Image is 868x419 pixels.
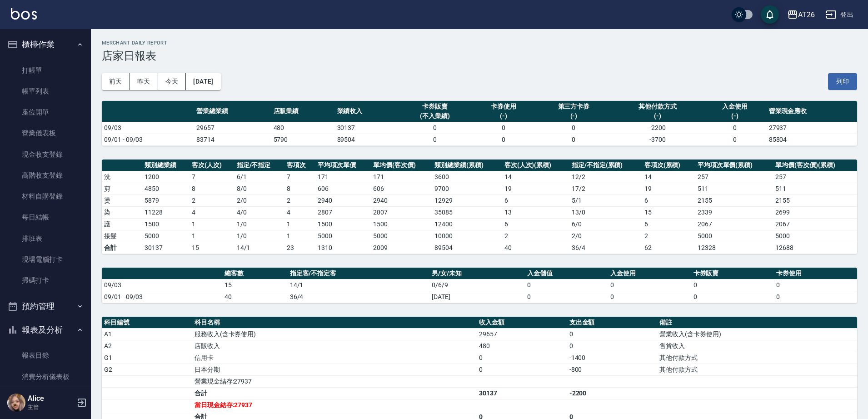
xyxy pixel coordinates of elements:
th: 客次(人次)(累積) [502,160,569,171]
td: 其他付款方式 [657,352,857,364]
div: (不入業績) [401,111,469,121]
td: 40 [502,242,569,254]
td: 62 [642,242,695,254]
td: 171 [315,171,371,183]
td: 511 [773,183,857,195]
td: 2155 [695,195,773,206]
td: 0 [472,122,535,134]
a: 報表目錄 [4,345,87,366]
div: 入金使用 [705,102,764,111]
td: 13 [502,206,569,218]
p: 主管 [28,403,74,411]
td: 8 [284,183,315,195]
button: 昨天 [130,73,158,90]
th: 入金使用 [608,268,691,279]
td: 606 [371,183,432,195]
div: (-) [705,111,764,121]
td: 2 [642,230,695,242]
td: 售貨收入 [657,340,857,352]
button: [DATE] [186,73,220,90]
th: 客次(人次) [190,160,234,171]
td: 6 [502,195,569,206]
td: 12400 [432,218,502,230]
td: 2807 [371,206,432,218]
td: 12929 [432,195,502,206]
td: 1 / 0 [234,230,285,242]
td: 5000 [371,230,432,242]
td: 29657 [194,122,271,134]
td: 9700 [432,183,502,195]
th: 卡券販賣 [691,268,774,279]
button: 今天 [158,73,186,90]
td: 當日現金結存:27937 [192,399,477,411]
td: 信用卡 [192,352,477,364]
td: 480 [271,122,335,134]
td: 染 [102,206,142,218]
td: 2 / 0 [234,195,285,206]
td: 15 [642,206,695,218]
td: 8 [190,183,234,195]
td: 30137 [142,242,190,254]
td: 2699 [773,206,857,218]
th: 客項次 [284,160,315,171]
td: 6 / 1 [234,171,285,183]
td: 171 [371,171,432,183]
td: 0 [774,291,857,303]
th: 男/女/未知 [429,268,525,279]
td: 2067 [695,218,773,230]
a: 材料自購登錄 [4,186,87,207]
td: -2200 [567,387,658,399]
td: 257 [695,171,773,183]
td: 0 [608,279,691,291]
td: 12328 [695,242,773,254]
td: 2009 [371,242,432,254]
td: 09/01 - 09/03 [102,134,194,145]
div: 卡券販賣 [401,102,469,111]
td: 0 [399,122,472,134]
th: 指定/不指定 [234,160,285,171]
button: 報表及分析 [4,318,87,342]
table: a dense table [102,160,857,254]
td: 0 [567,340,658,352]
td: 27937 [767,122,857,134]
td: A1 [102,328,192,340]
td: 4 [284,206,315,218]
td: 7 [190,171,234,183]
td: 83714 [194,134,271,145]
td: 13 / 0 [569,206,642,218]
button: 前天 [102,73,130,90]
td: 0 [535,122,613,134]
td: 19 [642,183,695,195]
img: Logo [11,8,37,20]
button: 登出 [822,6,857,23]
button: 櫃檯作業 [4,33,87,56]
td: 0 [774,279,857,291]
div: (-) [614,111,700,121]
td: 1500 [315,218,371,230]
td: 4 / 0 [234,206,285,218]
th: 單均價(客次價)(累積) [773,160,857,171]
a: 打帳單 [4,60,87,81]
td: 1 [190,218,234,230]
a: 現金收支登錄 [4,144,87,165]
div: AT26 [798,9,815,20]
td: 0 [608,291,691,303]
td: 5000 [695,230,773,242]
td: 2940 [315,195,371,206]
td: 30137 [477,387,567,399]
td: 0 [567,328,658,340]
td: 2155 [773,195,857,206]
td: 2807 [315,206,371,218]
th: 業績收入 [335,101,399,122]
td: 15 [190,242,234,254]
th: 類別總業績 [142,160,190,171]
button: 預約管理 [4,294,87,318]
td: 5879 [142,195,190,206]
a: 掃碼打卡 [4,270,87,291]
td: 09/03 [102,122,194,134]
td: 燙 [102,195,142,206]
div: 第三方卡券 [538,102,610,111]
td: 2 [190,195,234,206]
a: 每日結帳 [4,207,87,228]
td: 合計 [102,242,142,254]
